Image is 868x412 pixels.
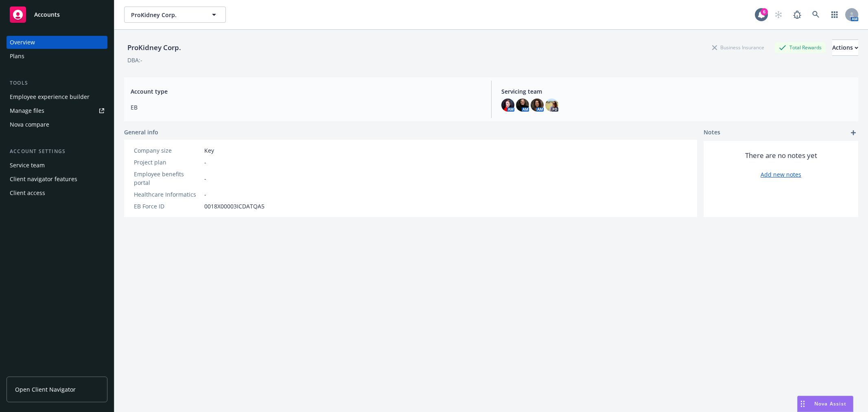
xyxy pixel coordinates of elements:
[134,202,201,210] div: EB Force ID
[10,159,45,172] div: Service team
[832,39,858,56] button: Actions
[131,103,481,112] span: EB
[745,151,817,160] span: There are no notes yet
[7,147,107,156] div: Account settings
[134,158,201,167] div: Project plan
[127,56,142,64] div: DBA: -
[204,190,206,199] span: -
[7,3,107,26] a: Accounts
[832,40,858,55] div: Actions
[204,202,265,210] span: 0018X00003ICDATQA5
[775,42,826,53] div: Total Rewards
[708,42,768,53] div: Business Insurance
[10,186,45,199] div: Client access
[10,173,77,186] div: Client navigator features
[7,186,107,199] a: Client access
[7,104,107,117] a: Manage files
[10,90,90,103] div: Employee experience builder
[7,90,107,103] a: Employee experience builder
[7,159,107,172] a: Service team
[501,99,514,112] img: photo
[124,128,158,136] span: General info
[797,396,853,412] button: Nova Assist
[814,400,846,407] span: Nova Assist
[704,128,720,138] span: Notes
[761,8,768,15] div: 6
[204,158,206,167] span: -
[15,385,76,394] span: Open Client Navigator
[131,11,201,19] span: ProKidney Corp.
[204,146,214,155] span: Key
[34,11,60,18] span: Accounts
[124,42,184,53] div: ProKidney Corp.
[798,396,808,412] div: Drag to move
[7,36,107,49] a: Overview
[7,173,107,186] a: Client navigator features
[10,50,24,63] div: Plans
[134,190,201,199] div: Healthcare Informatics
[134,170,201,187] div: Employee benefits portal
[7,50,107,63] a: Plans
[545,99,558,112] img: photo
[789,7,805,23] a: Report a Bug
[761,170,801,179] a: Add new notes
[10,36,35,49] div: Overview
[826,7,843,23] a: Switch app
[808,7,824,23] a: Search
[501,87,852,96] span: Servicing team
[10,104,44,117] div: Manage files
[531,99,544,112] img: photo
[124,7,226,23] button: ProKidney Corp.
[131,87,481,96] span: Account type
[7,118,107,131] a: Nova compare
[134,146,201,155] div: Company size
[848,128,858,138] a: add
[7,79,107,87] div: Tools
[10,118,49,131] div: Nova compare
[516,99,529,112] img: photo
[770,7,787,23] a: Start snowing
[204,174,206,183] span: -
